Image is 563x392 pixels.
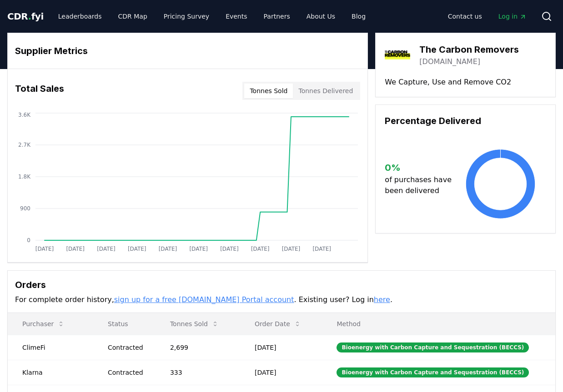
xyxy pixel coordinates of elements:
h3: Orders [15,278,548,292]
p: Method [329,319,548,328]
a: Pricing Survey [156,8,216,25]
p: We Capture, Use and Remove CO2 [385,77,546,88]
a: Events [218,8,254,25]
tspan: [DATE] [128,246,146,252]
td: ClimeFi [8,335,93,360]
h3: Supplier Metrics [15,44,360,58]
button: Order Date [247,315,308,333]
h3: The Carbon Removers [419,43,519,56]
a: Partners [256,8,297,25]
a: Leaderboards [51,8,109,25]
span: CDR fyi [7,11,44,22]
a: sign up for a free [DOMAIN_NAME] Portal account [114,295,294,304]
td: Klarna [8,360,93,385]
a: Contact us [441,8,489,25]
div: Bioenergy with Carbon Capture and Sequestration (BECCS) [337,342,529,352]
button: Tonnes Delivered [293,84,358,98]
a: [DOMAIN_NAME] [419,56,480,67]
tspan: [DATE] [66,246,85,252]
p: Status [101,319,148,328]
div: Bioenergy with Carbon Capture and Sequestration (BECCS) [337,367,529,377]
a: Log in [491,8,534,25]
a: here [374,295,390,304]
tspan: [DATE] [35,246,54,252]
tspan: 900 [20,205,30,212]
span: Log in [498,12,527,21]
tspan: 0 [27,237,30,243]
tspan: [DATE] [251,246,270,252]
a: About Us [299,8,342,25]
tspan: 3.6K [18,112,31,118]
tspan: 2.7K [18,142,31,148]
nav: Main [441,8,534,25]
div: Contracted [108,368,148,377]
tspan: [DATE] [97,246,116,252]
p: For complete order history, . Existing user? Log in . [15,294,548,305]
td: 333 [156,360,240,385]
tspan: [DATE] [312,246,331,252]
tspan: [DATE] [159,246,177,252]
nav: Main [51,8,373,25]
h3: 0 % [385,161,455,174]
button: Tonnes Sold [244,84,293,98]
h3: Percentage Delivered [385,114,546,128]
tspan: [DATE] [220,246,239,252]
span: . [28,11,31,22]
td: 2,699 [156,335,240,360]
a: CDR Map [111,8,155,25]
a: Blog [344,8,373,25]
tspan: 1.8K [18,174,31,180]
td: [DATE] [240,360,322,385]
button: Purchaser [15,315,72,333]
div: Contracted [108,343,148,352]
button: Tonnes Sold [163,315,226,333]
img: The Carbon Removers-logo [385,42,410,68]
tspan: [DATE] [282,246,301,252]
h3: Total Sales [15,82,64,100]
a: CDR.fyi [7,10,44,23]
tspan: [DATE] [189,246,208,252]
td: [DATE] [240,335,322,360]
p: of purchases have been delivered [385,174,455,196]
